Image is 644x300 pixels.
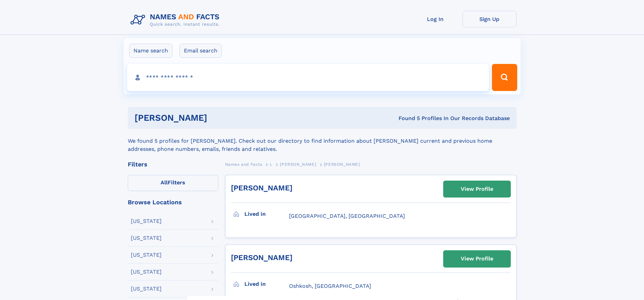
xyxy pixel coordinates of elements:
[128,11,225,29] img: Logo Names and Facts
[129,44,172,58] label: Name search
[444,251,510,267] a: View Profile
[225,160,262,168] a: Names and Facts
[462,11,517,27] a: Sign Up
[128,129,517,153] div: We found 5 profiles for [PERSON_NAME]. Check out our directory to find information about [PERSON_...
[280,162,316,167] span: [PERSON_NAME]
[444,181,510,197] a: View Profile
[492,64,517,91] button: Search Button
[280,160,316,168] a: [PERSON_NAME]
[131,269,162,275] div: [US_STATE]
[131,218,162,224] div: [US_STATE]
[231,184,292,192] a: [PERSON_NAME]
[127,64,489,91] input: search input
[270,162,272,167] span: L
[128,161,218,167] div: Filters
[270,160,272,168] a: L
[244,278,289,290] h3: Lived in
[128,175,218,191] label: Filters
[461,251,493,267] div: View Profile
[289,213,405,219] span: [GEOGRAPHIC_DATA], [GEOGRAPHIC_DATA]
[128,199,218,205] div: Browse Locations
[324,162,360,167] span: [PERSON_NAME]
[131,286,162,292] div: [US_STATE]
[408,11,462,27] a: Log In
[131,235,162,241] div: [US_STATE]
[161,179,168,186] span: All
[180,44,222,58] label: Email search
[135,114,303,122] h1: [PERSON_NAME]
[289,283,371,289] span: Oshkosh, [GEOGRAPHIC_DATA]
[131,252,162,258] div: [US_STATE]
[231,253,292,262] a: [PERSON_NAME]
[244,208,289,220] h3: Lived in
[303,115,510,122] div: Found 5 Profiles In Our Records Database
[461,181,493,197] div: View Profile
